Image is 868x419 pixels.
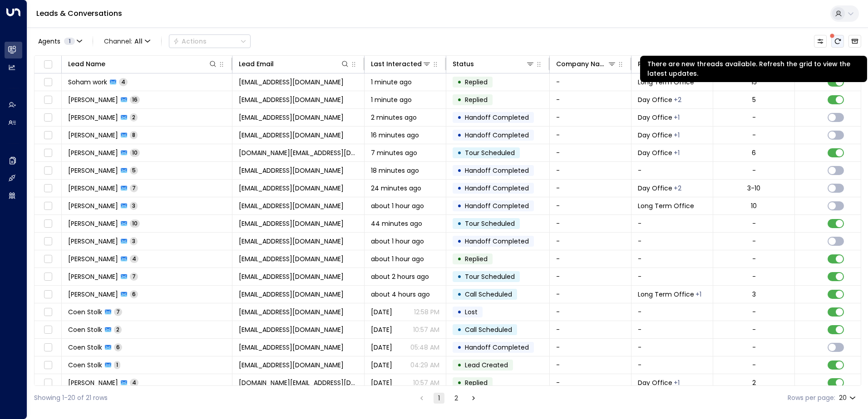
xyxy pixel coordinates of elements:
span: Channel: [100,35,154,48]
span: Call Scheduled [465,290,512,299]
span: 10 [130,149,140,156]
span: Call Scheduled [465,325,512,334]
p: 05:48 AM [410,343,439,352]
span: 24 minutes ago [371,184,421,193]
span: 4 [130,255,138,263]
span: Day Office [638,95,672,104]
span: Handoff Completed [465,166,529,175]
span: 7 [114,308,122,316]
span: Toggle select row [42,112,54,123]
div: - [752,113,756,122]
span: Toggle select row [42,324,54,336]
div: • [457,269,462,284]
span: Lost [465,307,478,317]
span: 8 [130,131,138,139]
span: Daniela Guimarães [68,378,118,387]
span: Coen Stolk [68,361,102,370]
div: Lead Email [239,58,274,69]
span: Toggle select row [42,165,54,176]
span: Toggle select row [42,130,54,141]
span: Replied [465,78,488,87]
button: Actions [169,34,251,48]
td: - [550,321,631,338]
div: • [457,92,462,107]
span: turok3000@gmail.com [239,290,344,299]
div: • [457,287,462,302]
span: Day Office [638,148,672,157]
div: Workstation [695,290,701,299]
div: There are new threads available. Refresh the grid to view the latest updates. [640,56,867,82]
span: coenstolk75@gmail.com [239,361,344,370]
span: 3 [130,202,138,209]
span: Yesterday [371,343,392,352]
td: - [550,233,631,250]
div: • [457,145,462,161]
button: page 1 [434,393,444,404]
div: • [457,251,462,267]
td: - [550,180,631,197]
span: about 1 hour ago [371,254,424,263]
div: Lead Name [68,58,105,69]
td: - [550,144,631,161]
div: • [457,340,462,355]
div: Showing 1-20 of 21 rows [34,393,108,403]
div: - [752,272,756,281]
td: - [550,286,631,303]
td: - [550,162,631,179]
span: Sharvari Pabrekar [68,131,118,140]
div: 5 [752,95,756,104]
td: - [631,162,713,179]
div: Actions [173,37,207,45]
td: - [631,250,713,268]
span: singh.yuvraj2006@gmail.com [239,184,344,193]
p: 04:29 AM [410,361,439,370]
span: stolk.coenjc@gmail.com [239,307,344,317]
span: Replied [465,378,488,387]
button: Customize [814,35,827,48]
p: 12:58 PM [414,307,439,317]
span: Long Term Office [638,290,694,299]
span: 10 [130,219,140,227]
div: Status [453,58,535,69]
span: Yuvraj Singh [68,201,118,210]
td: - [550,109,631,126]
span: Toggle select row [42,147,54,159]
div: • [457,198,462,214]
span: Yesterday [371,361,392,370]
div: Company Name [556,58,607,69]
span: Yesterday [371,325,392,334]
div: - [752,307,756,317]
span: Handoff Completed [465,184,529,193]
span: Nick [68,219,118,228]
span: 2 minutes ago [371,113,417,122]
span: Daniel Teixeira [68,272,118,281]
span: 44 minutes ago [371,219,422,228]
span: tiffany66135@gmail.com [239,237,344,246]
span: Replied [465,95,488,104]
td: - [550,215,631,232]
div: 3-10 [747,184,760,193]
span: sohamworkss@gmail.com [239,78,344,87]
button: Archived Leads [848,35,861,48]
td: - [550,339,631,356]
div: • [457,216,462,231]
div: Last Interacted [371,58,431,69]
span: Alison LISON [68,254,118,263]
div: • [457,127,462,143]
span: Coen Stolk [68,343,102,352]
span: coenstolk75@gmail.com [239,343,344,352]
td: - [550,250,631,268]
span: 16 minutes ago [371,131,419,140]
span: Toggle select row [42,94,54,106]
span: Toggle select row [42,360,54,371]
span: 7 [130,184,138,192]
span: 5 [130,166,138,174]
span: 7 [130,273,138,280]
span: 6 [114,343,122,351]
span: 2 [130,113,138,121]
td: - [631,356,713,374]
span: Daniel Vaca [68,290,118,299]
span: 100alison001@gmail.com [239,254,344,263]
span: about 4 hours ago [371,290,430,299]
div: Long Term Office,Meeting Room [674,184,681,193]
